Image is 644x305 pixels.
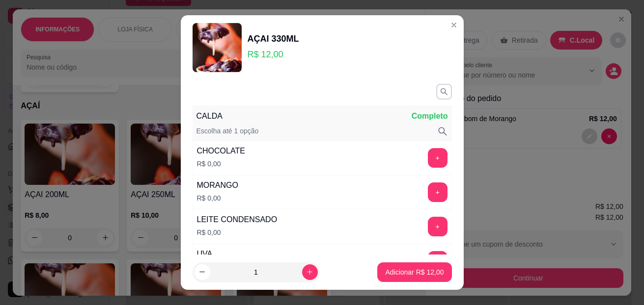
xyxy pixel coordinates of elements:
[193,23,242,72] img: product-image
[377,262,451,282] button: Adicionar R$ 12,00
[196,110,223,122] p: CALDA
[196,126,259,137] p: Escolha até 1 opção
[428,148,448,168] button: add
[197,193,238,203] p: R$ 0,00
[197,179,238,191] div: MORANGO
[302,264,318,280] button: increase-product-quantity
[197,214,278,226] div: LEITE CONDENSADO
[385,267,444,277] p: Adicionar R$ 12,00
[248,32,299,46] div: AÇAI 330ML
[195,264,210,280] button: decrease-product-quantity
[197,159,245,169] p: R$ 0,00
[428,217,448,236] button: add
[428,251,448,271] button: add
[197,145,245,157] div: CHOCOLATE
[412,110,448,122] p: Completo
[248,48,299,61] p: R$ 12,00
[446,17,462,33] button: Close
[428,182,448,202] button: add
[197,248,221,260] div: UVA
[197,228,278,237] p: R$ 0,00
